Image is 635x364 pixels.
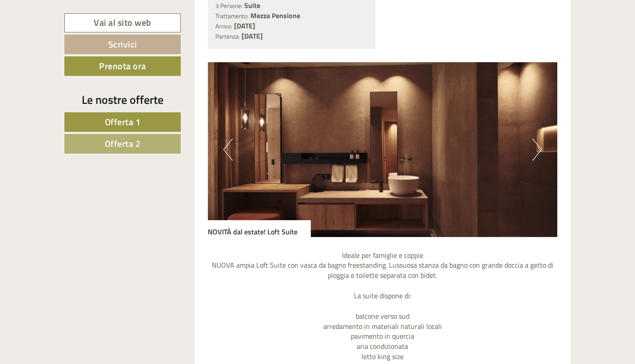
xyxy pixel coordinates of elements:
a: Scrivici [64,35,181,54]
small: Partenza: [215,32,240,41]
span: Offerta 2 [105,137,141,150]
div: Le nostre offerte [64,91,181,108]
b: Mezza Pensione [250,10,300,21]
b: [DATE] [242,31,263,41]
a: Prenota ora [64,56,181,76]
small: Trattamento: [215,12,249,20]
b: [DATE] [234,20,255,31]
div: NOVITÀ dal estate! Loft Suite [208,220,311,237]
button: Previous [223,138,233,161]
a: Vai al sito web [64,13,181,32]
img: image [208,62,558,237]
small: 3 Persone: [215,1,242,10]
span: Offerta 1 [105,115,141,129]
button: Next [532,138,542,161]
small: Arrivo: [215,22,232,31]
